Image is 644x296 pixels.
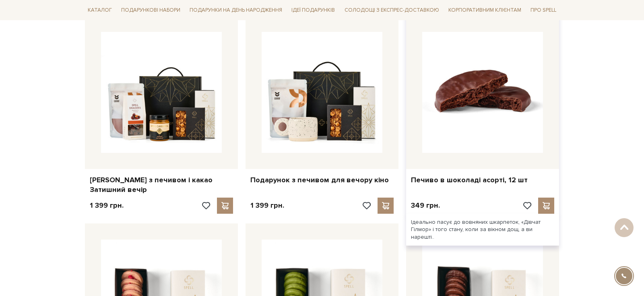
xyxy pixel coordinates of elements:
[90,175,233,194] a: [PERSON_NAME] з печивом і какао Затишний вечір
[527,4,559,17] a: Про Spell
[406,214,559,246] div: Ідеально пасує до вовняних шкарпеток, «Дівчат Гілмор» і того стану, коли за вікном дощ, а ви наре...
[186,4,285,17] a: Подарунки на День народження
[118,4,184,17] a: Подарункові набори
[341,3,442,17] a: Солодощі з експрес-доставкою
[445,4,524,17] a: Корпоративним клієнтам
[411,201,440,210] p: 349 грн.
[411,175,554,185] a: Печиво в шоколаді асорті, 12 шт
[250,201,284,210] p: 1 399 грн.
[250,175,394,185] a: Подарунок з печивом для вечору кіно
[85,4,115,17] a: Каталог
[90,201,124,210] p: 1 399 грн.
[288,4,338,17] a: Ідеї подарунків
[422,32,543,153] img: Печиво в шоколаді асорті, 12 шт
